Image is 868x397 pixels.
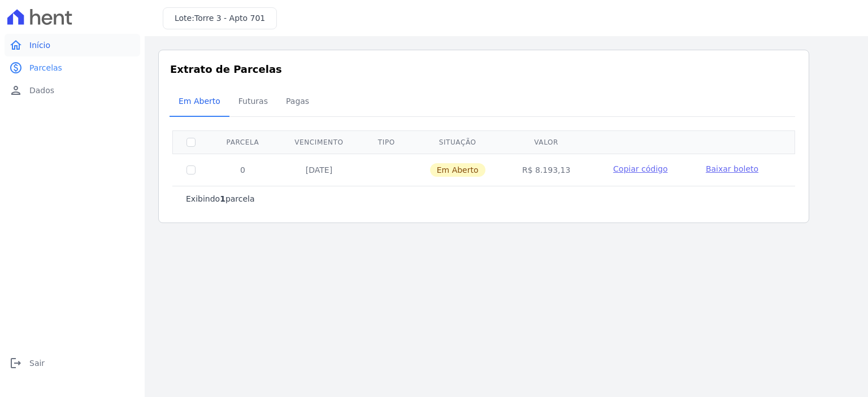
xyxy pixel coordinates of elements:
[194,14,265,23] span: Torre 3 - Apto 701
[9,61,23,75] i: paid
[170,62,797,77] h3: Extrato de Parcelas
[276,154,362,186] td: [DATE]
[613,164,667,173] span: Copiar código
[9,84,23,97] i: person
[279,90,316,112] span: Pagas
[29,357,45,369] span: Sair
[29,85,54,96] span: Dados
[209,154,276,186] td: 0
[277,88,318,117] a: Pagas
[29,40,50,51] span: Início
[170,88,229,117] a: Em Aberto
[5,56,140,79] a: paidParcelas
[229,88,277,117] a: Futuras
[430,163,485,177] span: Em Aberto
[411,130,504,154] th: Situação
[362,130,411,154] th: Tipo
[186,193,255,204] p: Exibindo parcela
[172,90,227,112] span: Em Aberto
[276,130,362,154] th: Vencimento
[5,34,140,56] a: homeInício
[706,164,758,173] span: Baixar boleto
[232,90,275,112] span: Futuras
[706,163,758,174] a: Baixar boleto
[220,194,225,203] b: 1
[29,62,62,73] span: Parcelas
[175,12,265,24] h3: Lote:
[209,130,276,154] th: Parcela
[504,130,589,154] th: Valor
[504,154,589,186] td: R$ 8.193,13
[9,356,23,370] i: logout
[5,79,140,102] a: personDados
[5,352,140,374] a: logoutSair
[602,163,679,174] button: Copiar código
[9,38,23,52] i: home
